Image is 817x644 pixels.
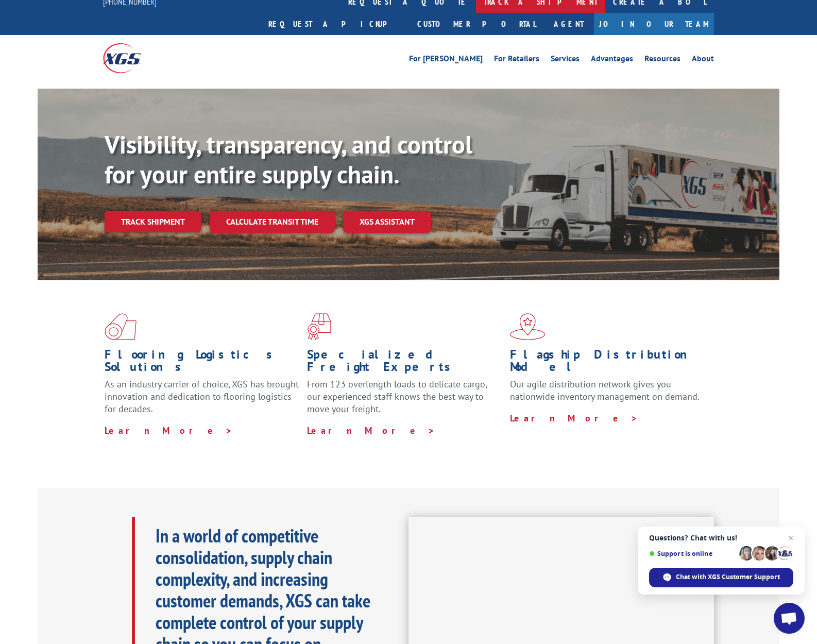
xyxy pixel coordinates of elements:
[343,211,431,233] a: XGS ASSISTANT
[692,55,714,66] a: About
[649,568,793,587] span: Chat with XGS Customer Support
[105,313,137,340] img: xgs-icon-total-supply-chain-intelligence-red
[307,348,502,378] h1: Specialized Freight Experts
[105,128,472,190] b: Visibility, transparency, and control for your entire supply chain.
[494,55,539,66] a: For Retailers
[649,550,736,557] span: Support is online
[307,378,502,424] p: From 123 overlength loads to delicate cargo, our experienced staff knows the best way to move you...
[649,534,793,542] span: Questions? Chat with us!
[210,211,335,233] a: Calculate transit time
[543,13,594,35] a: Agent
[774,603,805,634] a: Open chat
[105,378,299,415] span: As an industry carrier of choice, XGS has brought innovation and dedication to flooring logistics...
[644,55,680,66] a: Resources
[409,55,483,66] a: For [PERSON_NAME]
[105,211,201,232] a: Track shipment
[105,348,299,378] h1: Flooring Logistics Solutions
[105,425,233,436] a: Learn More >
[676,572,780,582] span: Chat with XGS Customer Support
[510,313,546,340] img: xgs-icon-flagship-distribution-model-red
[591,55,633,66] a: Advantages
[410,13,543,35] a: Customer Portal
[551,55,580,66] a: Services
[510,412,638,424] a: Learn More >
[510,348,705,378] h1: Flagship Distribution Model
[307,425,435,436] a: Learn More >
[307,313,331,340] img: xgs-icon-focused-on-flooring-red
[510,378,700,402] span: Our agile distribution network gives you nationwide inventory management on demand.
[261,13,410,35] a: Request a pickup
[594,13,714,35] a: Join Our Team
